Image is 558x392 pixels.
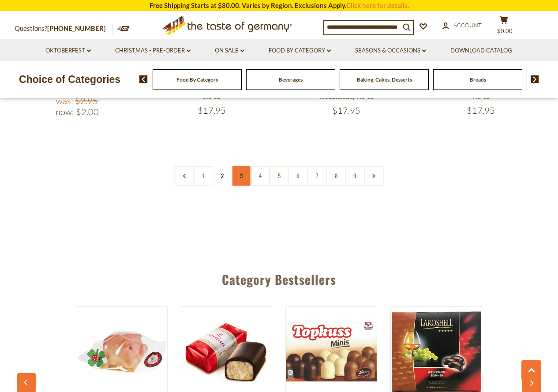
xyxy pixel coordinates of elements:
[231,166,251,186] a: 3
[269,46,331,56] a: Food By Category
[269,166,289,186] a: 5
[279,76,303,83] a: Beverages
[307,166,327,186] a: 7
[497,27,513,34] span: $0.00
[467,105,495,116] span: $17.95
[56,106,74,117] label: Now:
[47,24,106,32] a: [PHONE_NUMBER]
[75,95,98,106] span: $2.95
[345,166,365,186] a: 9
[198,105,226,116] span: $17.95
[56,95,73,106] label: Was:
[288,166,308,186] a: 6
[355,46,426,56] a: Seasons & Occasions
[215,46,244,56] a: On Sale
[332,105,360,116] span: $17.95
[176,76,218,83] a: Food By Category
[139,75,148,83] img: previous arrow
[181,319,272,385] img: Niederegger
[45,46,91,56] a: Oktoberfest
[17,259,541,295] div: Category Bestsellers
[115,46,191,56] a: Christmas - PRE-ORDER
[531,75,539,83] img: next arrow
[453,22,482,29] span: Account
[491,16,517,38] button: $0.00
[357,76,412,83] a: Baking, Cakes, Desserts
[15,23,112,34] p: Questions?
[286,322,377,381] img: Topkuss Chocolate Marshmallow Kisses Mini Assortment 32 pc. 9.4 oz
[193,166,213,186] a: 1
[76,106,99,117] span: $2.00
[326,166,346,186] a: 8
[450,46,512,56] a: Download Catalog
[346,1,409,9] a: Click here for details.
[250,166,270,186] a: 4
[442,21,482,30] a: Account
[470,76,486,83] a: Breads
